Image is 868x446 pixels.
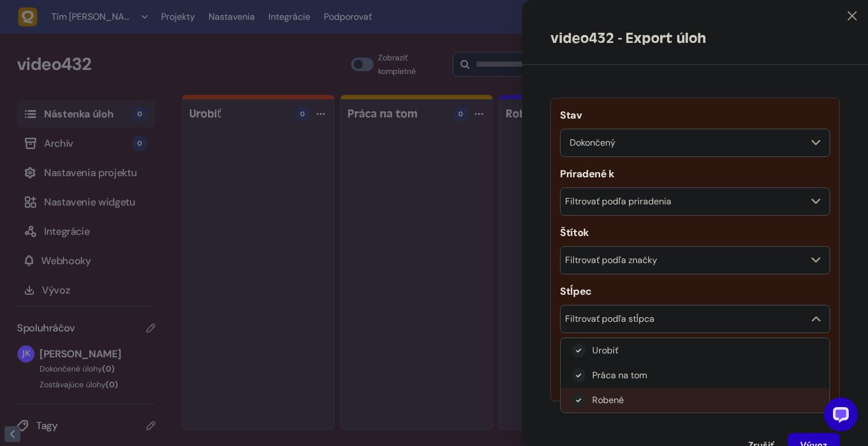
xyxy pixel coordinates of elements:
span: Column [560,285,592,298]
span: Status [560,108,582,122]
p: Dokončený [565,136,620,150]
span: Práca na tom [592,370,647,381]
iframe: LiveChat chat widget [815,393,862,440]
h2: video432 [550,29,840,47]
span: Tag [560,226,589,239]
span: Assigned To [560,167,614,181]
p: Filtrovať podľa stĺpca [565,313,654,325]
span: Urobiť [592,345,618,356]
p: Filtrovať podľa značky [565,255,657,266]
p: Filtrovať podľa priradenia [565,196,671,207]
span: Robené [592,395,624,406]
